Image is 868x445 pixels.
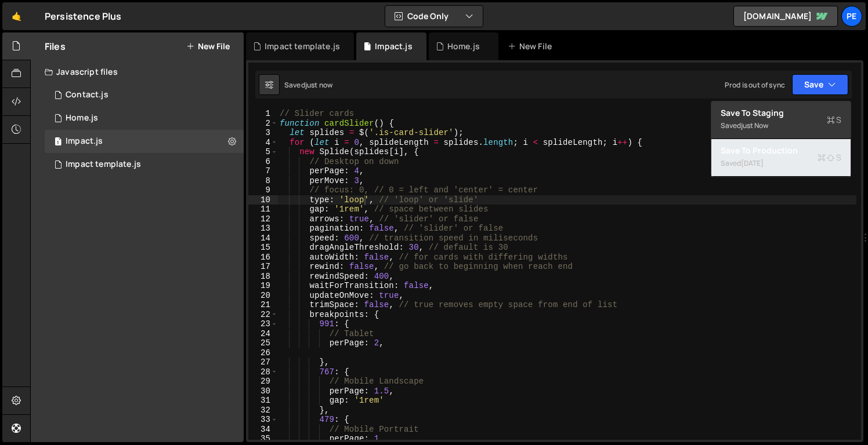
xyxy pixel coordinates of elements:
a: [DOMAIN_NAME] [733,6,838,27]
div: 27 [248,358,278,367]
div: 30 [248,386,278,396]
a: Pe [841,6,862,27]
div: 26 [248,348,278,358]
div: 11 [248,205,278,214]
div: Home.js [66,113,98,123]
div: 29 [248,377,278,386]
div: Home.js [447,41,480,52]
div: 13 [248,224,278,234]
div: just now [305,80,332,90]
div: 6 [248,157,278,167]
div: Saved [284,80,332,90]
div: Impact.js [66,136,103,147]
div: Prod is out of sync [725,80,785,90]
div: 33 [248,415,278,425]
div: 9 [248,185,278,195]
div: 16929/46615.js [45,153,244,176]
div: Save to Staging [721,107,841,119]
div: Impact template.js [66,159,141,170]
div: 14 [248,234,278,243]
div: 4 [248,138,278,148]
button: New File [186,42,230,51]
div: Contact.js [66,90,108,100]
div: 34 [248,425,278,435]
div: 1 [248,109,278,119]
div: Javascript files [31,60,244,83]
span: S [818,152,841,163]
div: 16929/46361.js [45,107,244,130]
div: 19 [248,281,278,291]
div: 20 [248,291,278,301]
div: 35 [248,434,278,444]
div: 32 [248,406,278,415]
div: Impact template.js [265,41,340,52]
h2: Files [45,40,66,53]
div: 28 [248,367,278,377]
div: 10 [248,195,278,205]
button: Save to ProductionS Saved[DATE] [711,139,851,177]
div: 16929/46413.js [45,83,244,107]
button: Code Only [385,6,483,27]
div: Impact.js [375,41,412,52]
div: 16 [248,253,278,262]
button: Save [792,74,848,95]
div: 25 [248,338,278,348]
div: New File [508,41,556,52]
div: 21 [248,300,278,310]
div: 7 [248,166,278,176]
div: 18 [248,272,278,282]
div: Saved [721,119,841,133]
div: Persistence Plus [45,9,122,23]
div: 15 [248,243,278,253]
span: S [827,114,841,126]
div: 12 [248,214,278,224]
div: just now [741,121,768,130]
div: 5 [248,147,278,157]
button: Save to StagingS Savedjust now [711,101,851,139]
a: 🤙 [2,2,31,30]
span: 1 [55,138,62,147]
div: 2 [248,119,278,129]
div: 23 [248,319,278,329]
div: 22 [248,310,278,320]
div: [DATE] [741,158,764,168]
div: 17 [248,262,278,272]
div: Save to Production [721,145,841,156]
div: 16929/46619.js [45,130,244,153]
div: 24 [248,329,278,339]
div: 31 [248,396,278,406]
div: Saved [721,156,841,170]
div: 3 [248,128,278,138]
div: 8 [248,176,278,186]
